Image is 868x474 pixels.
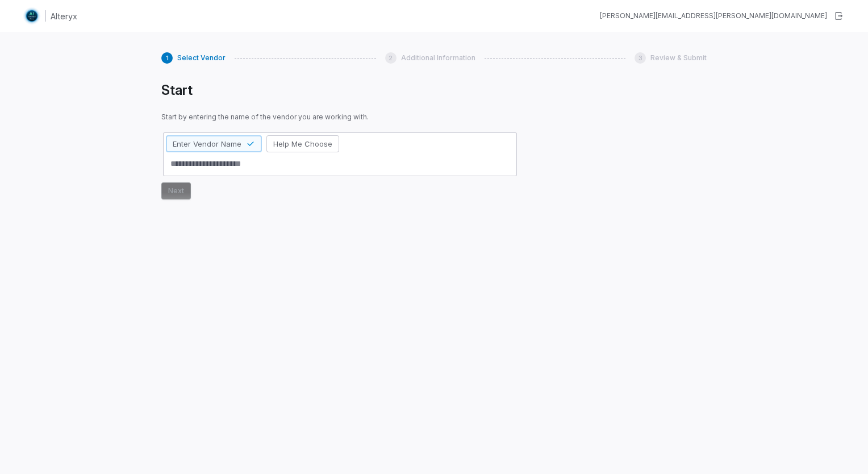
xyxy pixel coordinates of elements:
span: Help Me Choose [273,139,332,149]
div: [PERSON_NAME][EMAIL_ADDRESS][PERSON_NAME][DOMAIN_NAME] [600,11,827,20]
img: Clerk Logo [23,7,41,25]
div: 2 [385,52,397,64]
div: 3 [635,52,646,64]
span: Enter Vendor Name [173,139,241,149]
h1: Alteryx [51,10,77,22]
div: 1 [161,52,173,64]
span: Start by entering the name of the vendor you are working with. [161,113,519,122]
span: Review & Submit [650,53,707,63]
button: Help Me Choose [266,135,339,152]
h1: Start [161,82,519,99]
button: Enter Vendor Name [166,135,262,152]
span: Select Vendor [177,53,226,63]
span: Additional Information [401,53,475,63]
